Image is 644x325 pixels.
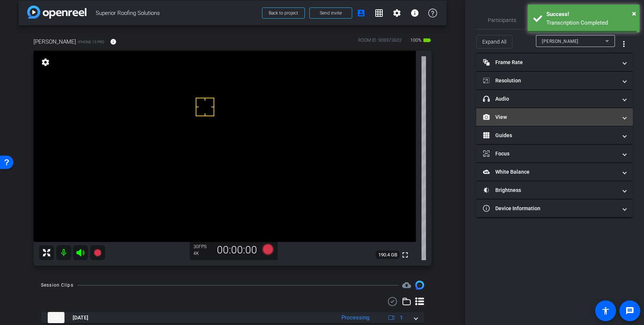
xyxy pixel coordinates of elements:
[483,186,617,194] mat-panel-title: Brightness
[601,306,610,315] mat-icon: accessibility
[483,132,617,139] mat-panel-title: Guides
[27,6,86,19] img: app-logo
[320,10,342,16] span: Send invite
[619,40,628,48] mat-icon: more_vert
[482,35,506,49] span: Expand All
[96,6,258,20] span: Superior Roofing Solutions
[78,39,104,45] span: iPhone 15 Pro
[483,113,617,121] mat-panel-title: View
[212,244,262,256] div: 00:00:00
[542,39,578,44] span: [PERSON_NAME]
[483,77,617,85] mat-panel-title: Resolution
[476,126,633,144] mat-expansion-panel-header: Guides
[34,38,76,46] span: [PERSON_NAME]
[483,150,617,158] mat-panel-title: Focus
[476,35,512,48] button: Expand All
[358,37,402,48] div: ROOM ID: 908973602
[483,59,617,66] mat-panel-title: Frame Rate
[375,9,383,18] mat-icon: grid_on
[40,58,51,67] mat-icon: settings
[625,306,634,315] mat-icon: message
[392,9,401,18] mat-icon: settings
[48,312,64,323] img: thumb-nail
[400,314,403,322] span: 1
[357,9,366,18] mat-icon: account_box
[632,8,636,19] button: Close
[262,7,305,19] button: Back to project
[269,10,298,16] span: Back to project
[476,108,633,126] mat-expansion-panel-header: View
[423,36,432,45] mat-icon: battery_std
[615,35,633,53] button: More Options for Adjustments Panel
[376,250,400,259] span: 190.4 GB
[41,312,424,323] mat-expansion-panel-header: thumb-nail[DATE]Processing1
[401,250,410,259] mat-icon: fullscreen
[476,53,633,71] mat-expansion-panel-header: Frame Rate
[483,168,617,176] mat-panel-title: White Balance
[476,181,633,199] mat-expansion-panel-header: Brightness
[483,205,617,212] mat-panel-title: Device Information
[546,19,634,27] div: Transcription Completed
[199,244,206,249] span: FPS
[309,7,352,19] button: Send invite
[488,18,516,23] span: Participants
[402,281,411,290] mat-icon: cloud_upload
[193,250,212,256] div: 4K
[476,163,633,181] mat-expansion-panel-header: White Balance
[110,38,117,45] mat-icon: info
[410,9,419,18] mat-icon: info
[476,199,633,217] mat-expansion-panel-header: Device Information
[41,281,73,289] div: Session Clips
[476,90,633,108] mat-expansion-panel-header: Audio
[402,281,411,290] span: Destinations for your clips
[73,314,88,322] span: [DATE]
[338,313,373,322] div: Processing
[476,145,633,162] mat-expansion-panel-header: Focus
[483,95,617,103] mat-panel-title: Audio
[409,34,423,46] span: 100%
[415,281,424,290] img: Session clips
[193,244,212,250] div: 30
[632,9,636,18] span: ×
[546,10,634,19] div: Success!
[476,72,633,89] mat-expansion-panel-header: Resolution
